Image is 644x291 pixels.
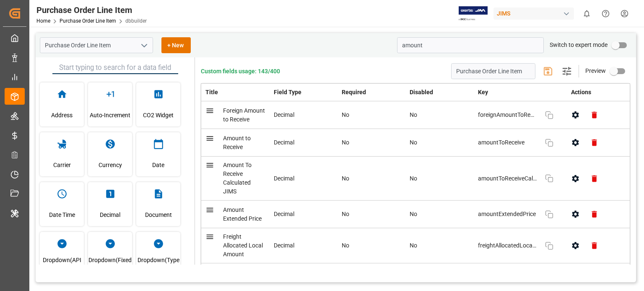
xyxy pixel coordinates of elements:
td: No [405,101,473,129]
button: + New [161,37,191,53]
span: amountToReceive [478,138,537,147]
span: Decimal [100,203,120,226]
span: Switch to expert mode [550,41,608,48]
tr: Amount To Receive Calculated JIMSDecimalNoNoamountToReceiveCalculatedJims [201,157,630,201]
td: No [405,157,473,201]
td: No [405,201,473,228]
td: No [338,228,405,263]
span: Document [145,203,172,226]
button: Help Center [596,4,615,23]
span: Dropdown(API for options) [40,253,84,276]
span: CO2 Widget [143,104,174,126]
input: Enter schema title [451,63,535,79]
span: Dropdown(Type for options) [136,253,180,276]
input: Type to search/select [40,37,153,53]
a: Home [36,18,50,24]
td: No [405,263,473,291]
th: Key [474,84,562,101]
span: Date Time [49,203,75,226]
span: Custom fields usage: 143/400 [201,67,280,76]
span: freightAllocatedLocalAmount [478,241,537,250]
div: Decimal [274,111,333,119]
tr: Foreign Amount to ReceiveDecimalNoNoforeignAmountToReceive [201,101,630,129]
td: No [338,157,405,201]
button: show 0 new notifications [577,4,596,23]
span: amountToReceiveCalculatedJims [478,174,537,183]
span: Carrier [53,154,71,176]
div: Decimal [274,174,333,183]
span: Amount To Receive Calculated JIMS [223,162,252,195]
th: Field Type [270,84,338,101]
span: Amount Extended Price [223,206,262,222]
th: Required [338,84,405,101]
div: Decimal [274,138,333,147]
img: Exertis%20JAM%20-%20Email%20Logo.jpg_1722504956.jpg [459,6,488,21]
span: Preview [585,67,606,74]
td: No [338,201,405,228]
span: amountExtendedPrice [478,210,537,219]
span: Amount to Receive [223,135,251,150]
tr: Duty Allocated Local AmountDecimalNoNodutyAllocatedLocalAmount [201,263,630,291]
th: Title [201,84,270,101]
td: No [405,228,473,263]
span: foreignAmountToReceive [478,111,537,119]
th: Disabled [405,84,473,101]
a: Purchase Order Line Item [60,18,116,24]
tr: Freight Allocated Local AmountDecimalNoNofreightAllocatedLocalAmount [201,228,630,263]
td: No [338,129,405,157]
button: JIMS [493,5,577,21]
span: Foreign Amount to Receive [223,107,265,123]
div: Decimal [274,210,333,219]
span: Date [152,154,164,176]
td: No [338,263,405,291]
div: Purchase Order Line Item [36,4,147,16]
span: Auto-Increment [90,104,130,126]
td: No [338,101,405,129]
tr: Amount Extended PriceDecimalNoNoamountExtendedPrice [201,201,630,228]
td: No [405,129,473,157]
tr: Amount to ReceiveDecimalNoNoamountToReceive [201,129,630,157]
div: Decimal [274,241,333,250]
button: open menu [138,39,150,52]
span: Dropdown(Fixed options) [88,253,132,276]
span: Currency [99,154,122,176]
th: Actions [562,84,630,101]
span: Freight Allocated Local Amount [223,233,263,258]
div: JIMS [493,8,574,20]
span: Address [51,104,73,126]
input: Start typing to search for a data field [52,62,178,74]
input: Search for key/title [397,37,544,53]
